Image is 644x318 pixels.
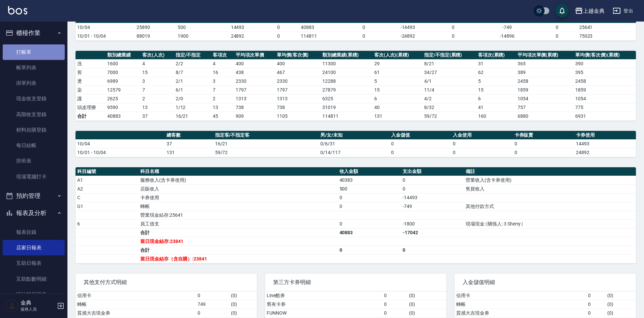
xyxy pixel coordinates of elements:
td: 0 [389,148,451,157]
th: 收入金額 [338,167,401,176]
td: 售貨收入 [464,184,636,193]
td: 400 [234,59,275,68]
td: 頭皮理療 [76,103,106,112]
td: ( 0 ) [407,300,446,309]
td: 0 [586,309,606,317]
td: 738 [234,103,275,112]
td: 389 [516,68,574,77]
td: 1105 [275,112,321,120]
a: 材料自購登錄 [3,122,65,138]
table: a dense table [76,51,636,121]
td: 合計 [76,112,106,120]
td: 12288 [321,77,372,85]
th: 單均價(客次價) [275,51,321,60]
td: 24892 [217,32,258,40]
td: 1054 [574,94,636,103]
td: 0 [513,139,575,148]
th: 類別總業績(累積) [321,51,372,60]
td: 0 [340,32,387,40]
td: 轉帳 [139,202,338,211]
td: 160 [476,112,516,120]
td: 438 [234,68,275,77]
img: Logo [8,6,27,14]
td: 質感大吉現金券 [76,309,196,317]
td: 11300 [321,59,372,68]
td: 131 [165,148,213,157]
td: 其他付款方式 [464,202,636,211]
td: 4 / 2 [422,94,476,103]
td: 757 [516,103,574,112]
button: 櫃檯作業 [3,24,65,42]
th: 男/女/未知 [319,131,389,140]
td: 0/14/117 [319,148,389,157]
td: 14493 [574,139,636,148]
td: 34 / 27 [422,68,476,77]
td: 40883 [106,112,141,120]
td: 6931 [574,112,636,120]
td: 0 [196,291,229,300]
td: 0 [451,139,513,148]
td: 1859 [516,85,574,94]
td: 24892 [574,148,636,157]
td: 轉帳 [455,300,586,309]
td: 0 [338,219,401,228]
td: 16/21 [213,139,319,148]
td: 5 [476,77,516,85]
td: 1797 [275,85,321,94]
td: 0 [586,291,606,300]
a: 現場電腦打卡 [3,169,65,184]
td: 2330 [275,77,321,85]
td: 15 [141,68,174,77]
td: 燙 [76,77,106,85]
td: 59/72 [213,148,319,157]
td: 4 / 1 [422,77,476,85]
td: 88019 [135,32,176,40]
th: 客項次 [211,51,234,60]
td: ( 0 ) [606,309,636,317]
td: 8 / 7 [174,68,211,77]
td: A1 [76,176,139,184]
td: 59/72 [422,112,476,120]
th: 科目名稱 [139,167,338,176]
p: 服務人員 [21,306,55,312]
td: 0 [401,184,464,193]
td: -24892 [387,32,429,40]
td: 1900 [176,32,217,40]
td: 13 [211,103,234,112]
td: ( 0 ) [606,300,636,309]
a: 報表目錄 [3,224,65,240]
th: 入金使用 [451,131,513,140]
td: -749 [401,202,464,211]
td: 服務收入(含卡券使用) [139,176,338,184]
td: 0 [340,23,387,32]
td: 2 / 0 [174,94,211,103]
a: 高階收支登錄 [3,107,65,122]
td: 13 [141,103,174,112]
th: 類別總業績 [106,51,141,60]
td: 舊有卡券 [265,300,382,309]
td: ( 0 ) [407,309,446,317]
th: 卡券使用 [574,131,636,140]
td: 8 / 32 [422,103,476,112]
button: save [555,4,569,17]
a: 打帳單 [3,44,65,60]
td: 16 [211,68,234,77]
td: 14493 [217,23,258,32]
td: 10/04 [76,139,165,148]
td: 0 [382,291,408,300]
th: 指定/不指定 [174,51,211,60]
td: 轉帳 [76,300,196,309]
td: 0 [382,300,408,309]
td: 29 [373,59,422,68]
td: 15 [476,85,516,94]
th: 科目編號 [76,167,139,176]
td: 0 [338,202,401,211]
td: 0 [338,193,401,202]
th: 指定/不指定(累積) [422,51,476,60]
td: 114811 [299,32,340,40]
table: a dense table [76,167,636,263]
a: 掛單列表 [3,75,65,91]
td: 信用卡 [455,291,586,300]
td: 護 [76,94,106,103]
td: 0 [338,246,401,254]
